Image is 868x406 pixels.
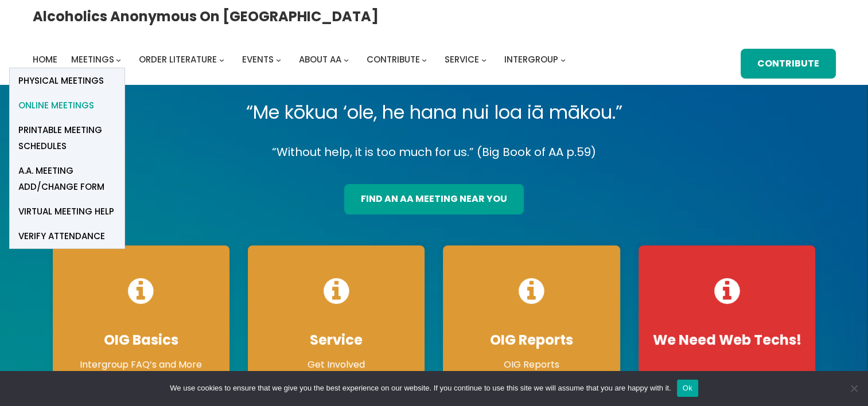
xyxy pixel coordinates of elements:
[10,68,124,93] a: Physical Meetings
[367,52,420,68] a: Contribute
[10,224,124,248] a: verify attendance
[344,184,524,214] a: find an aa meeting near you
[44,142,825,162] p: “Without help, it is too much for us.” (Big Book of AA p.59)
[10,158,124,199] a: A.A. Meeting Add/Change Form
[219,57,224,63] button: Order Literature submenu
[10,93,124,118] a: Online Meetings
[344,57,349,63] button: About AA submenu
[259,358,413,372] p: Get Involved
[44,96,825,128] p: “Me kōkua ‘ole, he hana nui loa iā mākou.”
[422,57,427,63] button: Contribute submenu
[10,199,124,224] a: Virtual Meeting Help
[18,163,116,195] span: A.A. Meeting Add/Change Form
[116,57,121,63] button: Meetings submenu
[18,228,105,244] span: verify attendance
[848,382,859,394] span: No
[276,57,281,63] button: Events submenu
[18,204,114,220] span: Virtual Meeting Help
[445,52,479,68] a: Service
[33,52,570,68] nav: Intergroup
[454,331,608,349] h4: OIG Reports
[170,382,671,394] span: We use cookies to ensure that we give you the best experience on our website. If you continue to ...
[18,97,94,114] span: Online Meetings
[71,53,114,65] span: Meetings
[741,49,836,79] a: Contribute
[299,53,341,65] span: About AA
[259,331,413,349] h4: Service
[139,53,217,65] span: Order Literature
[299,52,341,68] a: About AA
[454,358,608,372] p: OIG Reports
[445,53,479,65] span: Service
[33,53,57,65] span: Home
[650,331,804,349] h4: We Need Web Techs!
[367,53,420,65] span: Contribute
[242,52,274,68] a: Events
[677,380,698,397] button: Ok
[71,52,114,68] a: Meetings
[33,52,57,68] a: Home
[33,4,379,29] a: Alcoholics Anonymous on [GEOGRAPHIC_DATA]
[560,57,566,63] button: Intergroup submenu
[18,73,104,89] span: Physical Meetings
[504,52,558,68] a: Intergroup
[242,53,274,65] span: Events
[18,122,116,154] span: Printable Meeting Schedules
[481,57,486,63] button: Service submenu
[10,118,124,158] a: Printable Meeting Schedules
[504,53,558,65] span: Intergroup
[64,358,218,372] p: Intergroup FAQ’s and More
[64,331,218,349] h4: OIG Basics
